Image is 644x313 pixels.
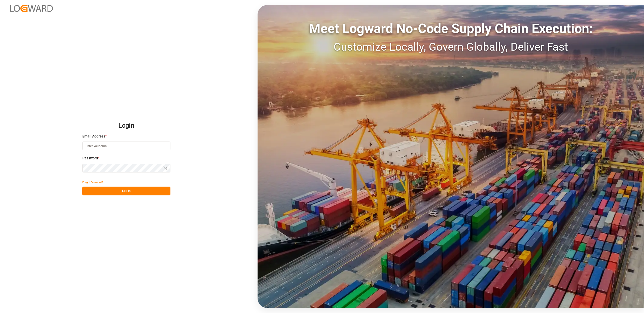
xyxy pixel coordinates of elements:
span: Email Address [82,134,105,139]
h2: Login [82,118,170,134]
span: Password [82,156,98,161]
button: Forgot Password? [82,178,103,187]
input: Enter your email [82,142,170,150]
img: Logward_new_orange.png [10,5,53,12]
div: Meet Logward No-Code Supply Chain Execution: [258,19,644,39]
div: Customize Locally, Govern Globally, Deliver Fast [258,39,644,55]
button: Log In [82,187,170,195]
